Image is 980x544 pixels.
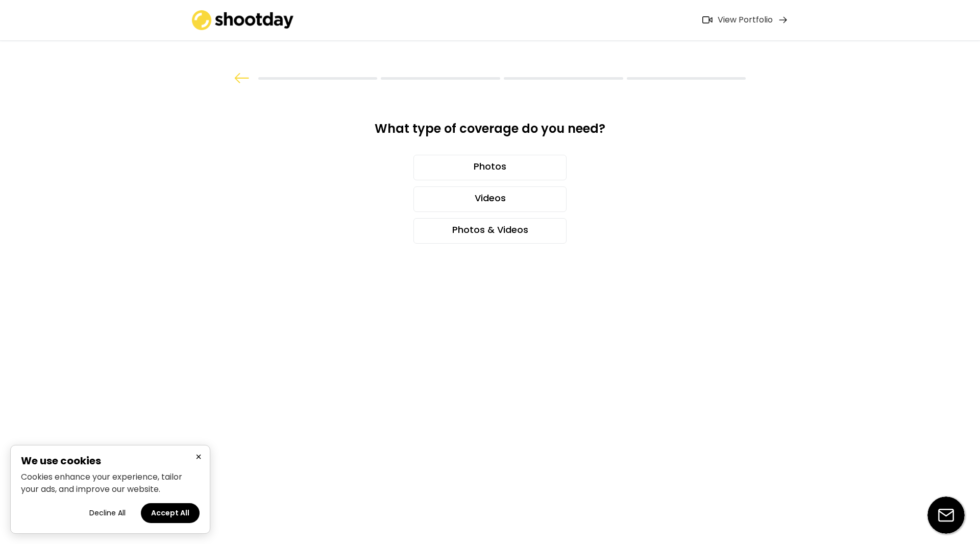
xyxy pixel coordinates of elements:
div: What type of coverage do you need? [351,121,629,145]
div: View Portfolio [718,15,773,26]
div: Photos & Videos [413,218,567,244]
div: Photos [413,155,567,180]
img: Icon%20feather-video%402x.png [702,16,713,23]
p: Cookies enhance your experience, tailor your ads, and improve our website. [21,471,200,495]
div: Videos [413,186,567,212]
img: email-icon%20%281%29.svg [927,496,965,534]
button: Decline all cookies [79,503,136,523]
button: Accept all cookies [141,503,200,523]
h2: We use cookies [21,456,200,466]
img: shootday_logo.png [192,10,294,30]
button: Close cookie banner [192,451,205,463]
img: arrow%20back.svg [234,73,250,83]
